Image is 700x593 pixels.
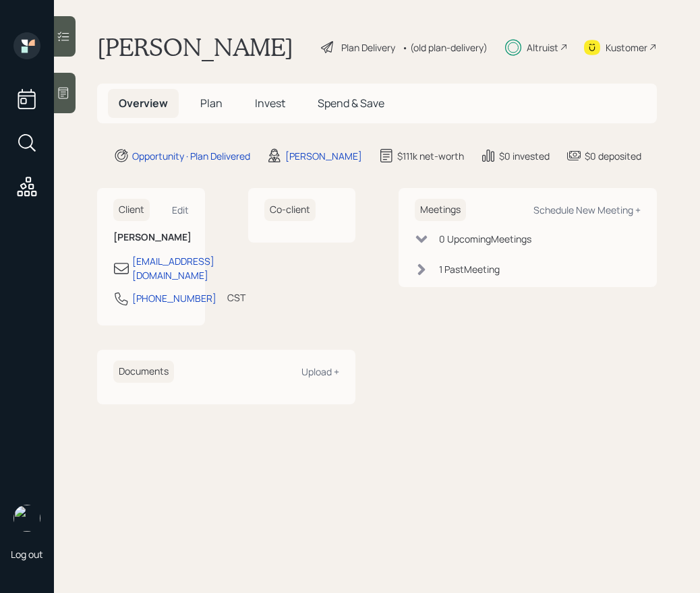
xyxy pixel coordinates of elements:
span: Overview [119,96,168,111]
div: Opportunity · Plan Delivered [132,149,250,163]
img: hunter_neumayer.jpg [13,505,40,532]
h6: Co-client [264,199,316,221]
span: Plan [200,96,223,111]
div: Altruist [527,40,558,55]
div: [PERSON_NAME] [285,149,362,163]
div: $0 deposited [585,149,641,163]
div: 0 Upcoming Meeting s [439,232,531,246]
div: Log out [11,548,43,561]
div: • (old plan-delivery) [402,40,488,55]
div: Edit [172,204,189,216]
h6: Documents [113,361,174,383]
div: Upload + [301,365,339,378]
div: Schedule New Meeting + [533,204,641,216]
div: Plan Delivery [341,40,395,55]
h1: [PERSON_NAME] [97,32,293,62]
div: Kustomer [606,40,647,55]
div: $111k net-worth [397,149,464,163]
h6: [PERSON_NAME] [113,232,189,243]
div: CST [227,290,245,305]
span: Invest [255,96,285,111]
span: Spend & Save [318,96,384,111]
h6: Client [113,199,150,221]
div: 1 Past Meeting [439,262,500,276]
div: [PHONE_NUMBER] [132,291,216,305]
div: $0 invested [499,149,550,163]
div: [EMAIL_ADDRESS][DOMAIN_NAME] [132,254,214,282]
h6: Meetings [415,199,466,221]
